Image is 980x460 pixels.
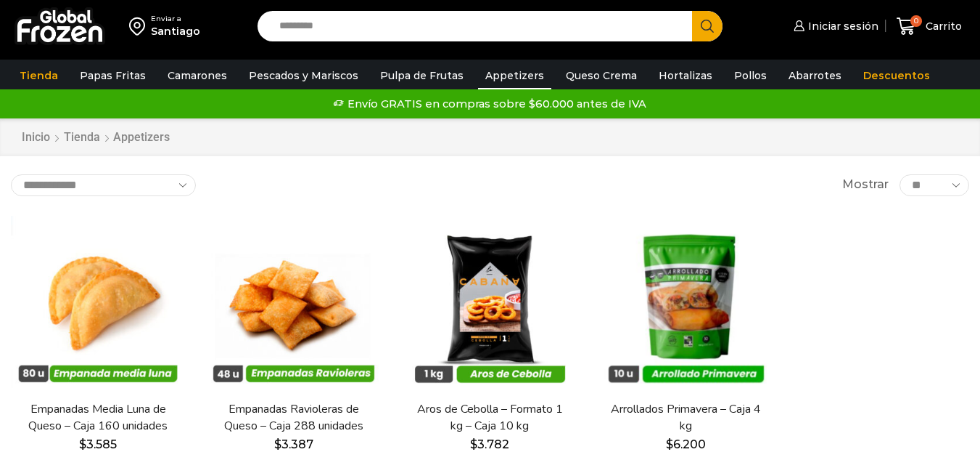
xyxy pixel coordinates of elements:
[478,62,551,89] a: Appetizers
[79,437,86,451] span: $
[856,62,937,89] a: Descuentos
[79,437,117,451] bdi: 3.585
[274,437,313,451] bdi: 3.387
[73,62,153,89] a: Papas Fritas
[692,11,722,41] button: Search button
[12,62,65,89] a: Tienda
[21,129,170,146] nav: Breadcrumb
[922,19,962,33] span: Carrito
[373,62,471,89] a: Pulpa de Frutas
[804,19,878,33] span: Iniciar sesión
[21,129,51,146] a: Inicio
[893,9,965,44] a: 0 Carrito
[559,62,644,89] a: Queso Crema
[842,177,889,193] span: Mostrar
[129,14,151,39] img: address-field-icon.svg
[727,62,774,89] a: Pollos
[651,62,720,89] a: Hortalizas
[242,62,366,89] a: Pescados y Mariscos
[151,14,200,24] div: Enviar a
[11,174,196,196] select: Pedido de la tienda
[666,437,706,451] bdi: 6.200
[274,437,281,451] span: $
[608,401,765,435] a: Arrollados Primavera – Caja 4 kg
[151,24,200,39] div: Santiago
[160,62,234,89] a: Camarones
[470,437,477,451] span: $
[20,401,176,435] a: Empanadas Media Luna de Queso – Caja 160 unidades
[666,437,673,451] span: $
[910,15,922,27] span: 0
[790,12,878,41] a: Iniciar sesión
[113,130,170,144] h1: Appetizers
[63,129,101,146] a: Tienda
[411,401,568,435] a: Aros de Cebolla – Formato 1 kg – Caja 10 kg
[215,401,372,435] a: Empanadas Ravioleras de Queso – Caja 288 unidades
[470,437,509,451] bdi: 3.782
[781,62,849,89] a: Abarrotes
